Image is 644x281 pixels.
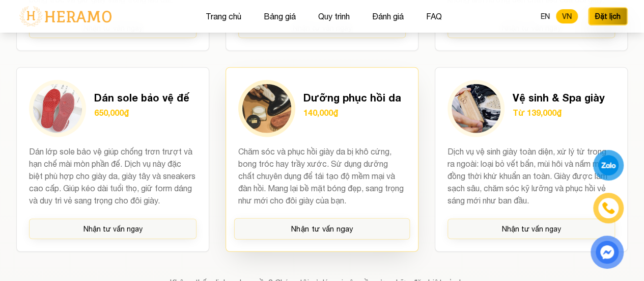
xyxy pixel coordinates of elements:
[261,10,299,23] button: Bảng giá
[447,145,615,207] p: Dịch vụ vệ sinh giày toàn diện, xử lý từ trong ra ngoài: loại bỏ vết bẩn, mùi hôi và nấm mốc, đồn...
[33,84,82,133] img: Dán sole bảo vệ đế
[303,107,401,119] p: 140,000₫
[513,107,605,119] p: Từ 139,000₫
[238,145,406,207] p: Chăm sóc và phục hồi giày da bị khô cứng, bong tróc hay trầy xước. Sử dụng dưỡng chất chuyên dụng...
[369,10,407,23] button: Đánh giá
[303,90,401,105] h3: Dưỡng phục hồi da
[29,145,197,207] p: Dán lớp sole bảo vệ giúp chống trơn trượt và hạn chế mài mòn phần đế. Dịch vụ này đặc biệt phù hợ...
[535,9,556,23] button: EN
[29,219,197,239] button: Nhận tư vấn ngay
[513,90,605,105] h3: Vệ sinh & Spa giày
[242,84,291,133] img: Dưỡng phục hồi da
[447,219,615,239] button: Nhận tư vấn ngay
[588,7,628,25] button: Đặt lịch
[16,6,115,27] img: logo-with-text.png
[203,10,244,23] button: Trang chủ
[452,84,500,133] img: Vệ sinh & Spa giày
[94,90,189,105] h3: Dán sole bảo vệ đế
[556,9,578,23] button: VN
[595,194,622,222] a: phone-icon
[234,218,410,240] button: Nhận tư vấn ngay
[315,10,353,23] button: Quy trình
[603,202,614,214] img: phone-icon
[94,107,189,119] p: 650,000₫
[423,10,445,23] button: FAQ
